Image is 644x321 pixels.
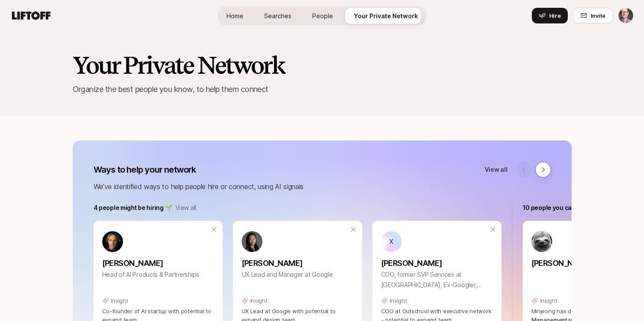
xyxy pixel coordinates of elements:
span: Hire [549,11,561,20]
span: Searches [264,11,291,20]
a: [PERSON_NAME] [102,252,214,269]
a: X [381,231,493,252]
p: Head of AI Products & Partnerships [102,269,214,280]
p: Insight [540,296,557,305]
a: Searches [257,8,298,24]
h2: Your Private Network [73,52,572,78]
p: [PERSON_NAME] [102,257,214,269]
p: Insight [111,296,128,305]
a: View all [175,203,196,213]
a: [PERSON_NAME] [242,252,353,269]
a: Home [220,8,250,24]
img: ACg8ocLeBn2CI4AIrgj-TFEHWhDpIW8On9fNdpzZtjrzfoJPxmLFh4nX=s160-c [531,231,552,252]
p: Insight [250,296,268,305]
span: People [312,11,333,20]
p: 4 people might be hiring 🌱 [94,203,172,213]
a: Your Private Network [347,8,425,24]
span: Minjeong has deep experience in [531,308,618,314]
p: Organize the best people you know, to help them connect [73,83,572,95]
a: [PERSON_NAME] [381,252,493,269]
span: Your Private Network [354,11,418,20]
span: Home [227,11,243,20]
p: [PERSON_NAME] [242,257,353,269]
span: Invite [591,11,605,20]
p: We’ve identified ways to help people hire or connect, using AI signals [94,181,551,192]
a: People [305,8,340,24]
a: [PERSON_NAME] [531,252,643,269]
p: [PERSON_NAME] [381,257,493,269]
p: Insight [390,296,407,305]
p: UX Lead and Manager at Google [242,269,353,280]
p: COO, former SVP Services at [GEOGRAPHIC_DATA], Ex-Googler, EdTech [381,269,493,290]
img: 0be21b6f_1dcf_4a07_afa2_5c0a6cfeaeae.jfif [242,231,262,252]
p: X [389,236,393,247]
button: Invite [573,8,613,23]
p: [PERSON_NAME] [531,257,643,269]
a: View all [485,164,508,175]
img: 43120667_b6ce_4616_a246_5a9e20dda006.jfif [102,231,123,252]
button: Hire [532,8,568,23]
p: Ways to help your network [94,164,196,176]
img: Matt MacQueen [618,8,633,23]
